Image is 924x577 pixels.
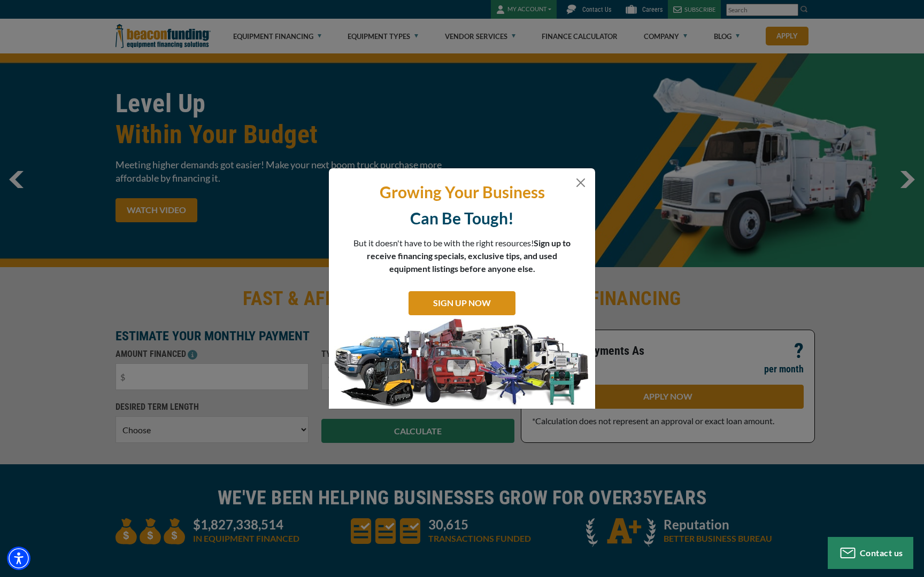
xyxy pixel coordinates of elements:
[337,182,587,202] p: Growing Your Business
[574,176,587,189] button: Close
[367,238,571,274] span: Sign up to receive financing specials, exclusive tips, and used equipment listings before anyone ...
[409,291,515,315] a: SIGN UP NOW
[337,208,587,229] p: Can Be Tough!
[353,237,571,275] p: But it doesn't have to be with the right resources!
[329,318,595,409] img: SIGN UP NOW
[828,537,913,569] button: Contact us
[860,548,903,558] span: Contact us
[7,547,30,570] div: Accessibility Menu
